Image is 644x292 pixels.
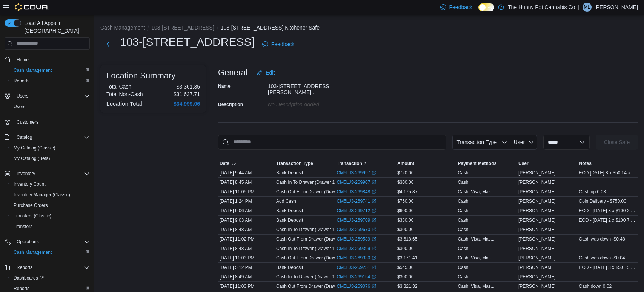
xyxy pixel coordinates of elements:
[372,284,376,289] svg: External link
[218,197,275,206] div: [DATE] 1:24 PM
[276,227,336,233] p: Cash In To Drawer (Drawer 1)
[106,71,175,80] h3: Location Summary
[397,160,414,166] span: Amount
[337,255,377,261] a: CM5LJ3-269330External link
[14,155,50,162] span: My Catalog (Beta)
[397,283,417,289] span: $3,321.32
[218,68,247,77] h3: General
[11,76,90,85] span: Reports
[11,180,49,189] a: Inventory Count
[17,239,39,245] span: Operations
[337,189,377,195] a: CM5LJ3-269848External link
[397,179,413,185] span: $300.00
[11,143,90,152] span: My Catalog (Classic)
[518,227,556,233] span: [PERSON_NAME]
[578,3,579,12] p: |
[276,217,303,223] p: Bank Deposit
[372,218,376,222] svg: External link
[14,263,35,272] button: Reports
[220,160,229,166] span: Date
[14,275,44,281] span: Dashboards
[100,25,145,31] button: Cash Management
[276,170,303,176] p: Bank Deposit
[2,116,93,127] button: Customers
[11,248,90,257] span: Cash Management
[14,192,70,198] span: Inventory Manager (Classic)
[2,54,93,65] button: Home
[218,101,243,107] label: Description
[337,198,377,204] a: CM5LJ3-269741External link
[337,208,377,214] a: CM5LJ3-269712External link
[11,102,90,111] span: Users
[579,236,625,242] span: Cash was down -$0.48
[452,135,510,150] button: Transaction Type
[372,237,376,241] svg: External link
[14,92,90,101] span: Users
[218,253,275,262] div: [DATE] 11:03 PM
[372,199,376,203] svg: External link
[11,143,58,152] a: My Catalog (Classic)
[276,283,346,289] p: Cash Out From Drawer (Drawer 1)
[11,154,53,163] a: My Catalog (Beta)
[458,283,495,289] div: Cash, Visa, Mas...
[458,179,469,185] div: Cash
[458,264,469,270] div: Cash
[11,222,90,231] span: Transfers
[518,274,556,280] span: [PERSON_NAME]
[276,255,346,261] p: Cash Out From Drawer (Drawer 1)
[17,264,32,270] span: Reports
[8,189,93,200] button: Inventory Manager (Classic)
[11,66,90,75] span: Cash Management
[276,198,296,204] p: Add Cash
[397,264,413,270] span: $545.00
[337,160,366,166] span: Transaction #
[8,76,93,86] button: Reports
[17,57,29,63] span: Home
[397,274,413,280] span: $300.00
[11,211,90,221] span: Transfers (Classic)
[518,208,556,214] span: [PERSON_NAME]
[218,235,275,244] div: [DATE] 11:02 PM
[518,198,556,204] span: [PERSON_NAME]
[11,190,73,199] a: Inventory Manager (Classic)
[397,198,413,204] span: $750.00
[337,264,377,270] a: CM5LJ3-269251External link
[397,189,417,195] span: $4,175.87
[14,263,90,272] span: Reports
[8,143,93,153] button: My Catalog (Classic)
[8,200,93,211] button: Purchase Orders
[2,262,93,273] button: Reports
[579,255,625,261] span: Cash was down -$0.04
[372,208,376,213] svg: External link
[397,236,417,242] span: $3,618.65
[337,274,377,280] a: CM5LJ3-269154External link
[8,101,93,112] button: Users
[514,139,525,145] span: User
[218,187,275,196] div: [DATE] 11:05 PM
[17,171,35,177] span: Inventory
[372,189,376,194] svg: External link
[218,206,275,215] div: [DATE] 9:06 AM
[276,160,313,166] span: Transaction Type
[11,180,90,189] span: Inventory Count
[372,180,376,185] svg: External link
[15,3,49,11] img: Cova
[11,154,90,163] span: My Catalog (Beta)
[218,159,275,168] button: Date
[8,153,93,164] button: My Catalog (Beta)
[17,93,28,99] span: Users
[259,37,297,52] a: Feedback
[11,273,90,283] span: Dashboards
[458,236,495,242] div: Cash, Visa, Mas...
[397,245,413,252] span: $300.00
[268,98,369,107] div: No Description added
[335,159,396,168] button: Transaction #
[8,179,93,189] button: Inventory Count
[579,160,592,166] span: Notes
[11,273,47,283] a: Dashboards
[578,159,638,168] button: Notes
[271,40,294,48] span: Feedback
[456,159,517,168] button: Payment Methods
[458,198,469,204] div: Cash
[396,159,456,168] button: Amount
